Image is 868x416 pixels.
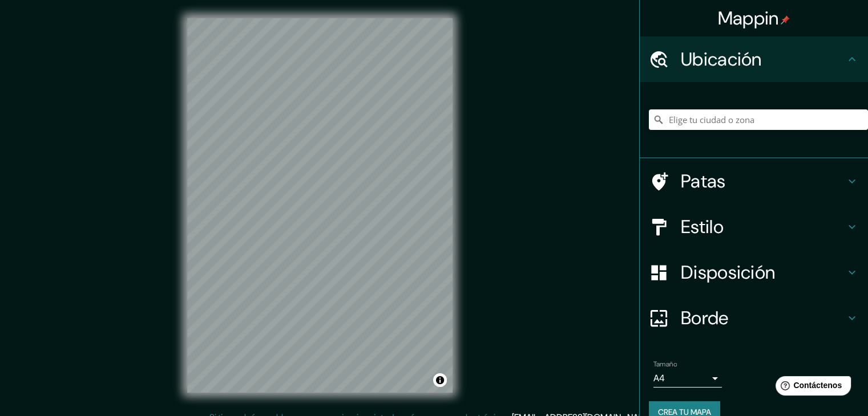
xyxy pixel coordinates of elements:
div: Estilo [640,204,868,250]
img: pin-icon.png [781,15,790,25]
font: Ubicación [681,47,762,71]
font: Tamaño [653,360,677,369]
font: Borde [681,306,729,330]
font: Estilo [681,215,724,239]
iframe: Lanzador de widgets de ayuda [766,372,855,403]
canvas: Mapa [187,18,453,393]
div: Borde [640,295,868,341]
font: Patas [681,169,726,193]
div: Patas [640,158,868,204]
div: Disposición [640,250,868,295]
font: Disposición [681,260,775,284]
div: Ubicación [640,36,868,82]
input: Elige tu ciudad o zona [649,109,868,130]
font: Mappin [718,6,779,30]
font: A4 [653,372,665,384]
button: Activar o desactivar atribución [433,373,447,387]
div: A4 [653,369,722,388]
